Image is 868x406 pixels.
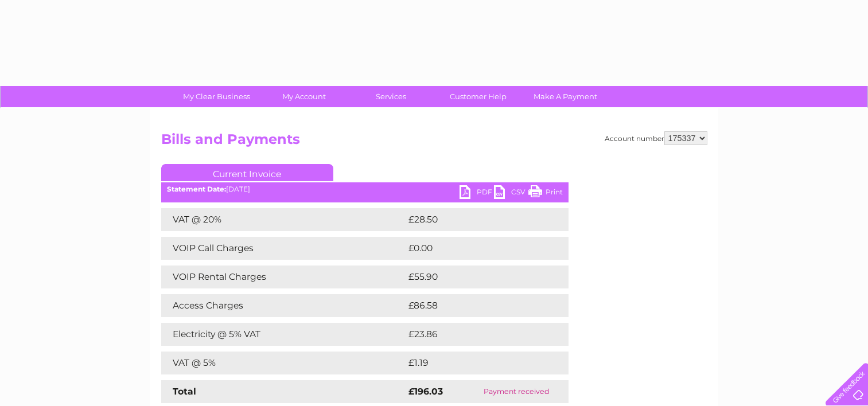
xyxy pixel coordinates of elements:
td: VOIP Rental Charges [161,266,406,288]
a: CSV [494,185,528,202]
a: Current Invoice [161,164,333,181]
h2: Bills and Payments [161,131,707,153]
td: Electricity @ 5% VAT [161,323,406,346]
td: £23.86 [406,323,546,346]
td: £28.50 [406,208,546,231]
strong: Total [173,386,196,397]
td: £0.00 [406,237,542,260]
div: Account number [605,131,707,145]
a: Print [528,185,563,202]
a: Customer Help [431,86,526,107]
td: Access Charges [161,294,406,317]
a: PDF [460,185,494,202]
td: £55.90 [406,266,546,288]
a: My Account [256,86,351,107]
td: VAT @ 5% [161,352,406,374]
a: My Clear Business [169,86,264,107]
a: Make A Payment [518,86,613,107]
td: VOIP Call Charges [161,237,406,260]
td: Payment received [464,380,569,403]
a: Services [344,86,438,107]
td: £86.58 [406,294,546,317]
b: Statement Date: [167,185,226,193]
div: [DATE] [161,185,569,193]
td: £1.19 [406,352,539,374]
td: VAT @ 20% [161,208,406,231]
strong: £196.03 [408,386,443,397]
